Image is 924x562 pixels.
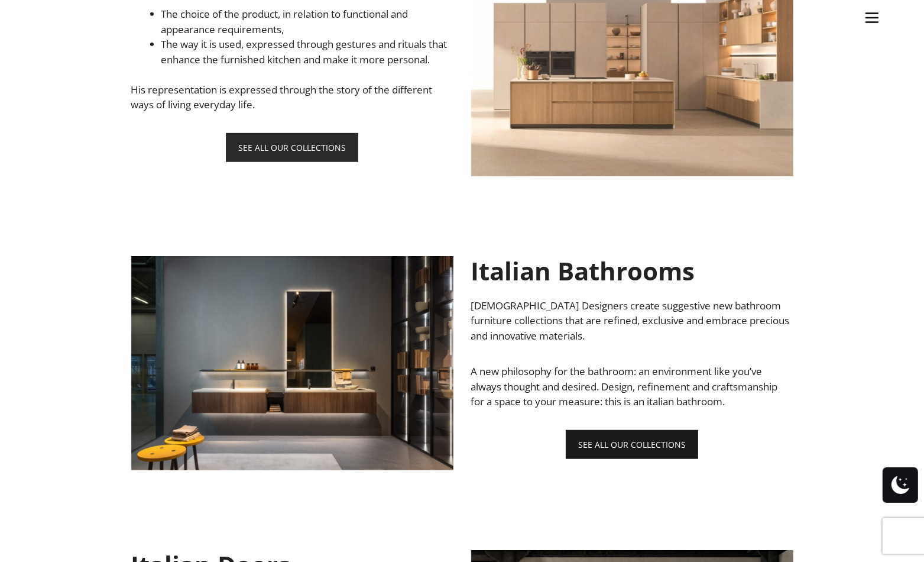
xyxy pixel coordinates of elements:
[131,256,453,470] img: edone-design-collezione-atena-vista-frontale-completa
[863,9,881,27] img: burger-menu-svgrepo-com-30x30.jpg
[471,256,793,286] h1: Italian Bathrooms
[471,298,793,344] p: [DEMOGRAPHIC_DATA] Designers create suggestive new bathroom furniture collections that are refine...
[161,37,453,67] li: The way it is used, expressed through gestures and rituals that enhance the furnished kitchen and...
[131,82,453,112] p: His representation is expressed through the story of the different ways of living everyday life.
[161,7,453,37] li: The choice of the product, in relation to functional and appearance requirements,
[566,430,698,459] a: SEE ALL OUR COLLECTIONS
[471,364,793,409] div: A new philosophy for the bathroom: an environment like you’ve always thought and desired. Design,...
[226,133,358,162] a: SEE ALL OUR COLLECTIONS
